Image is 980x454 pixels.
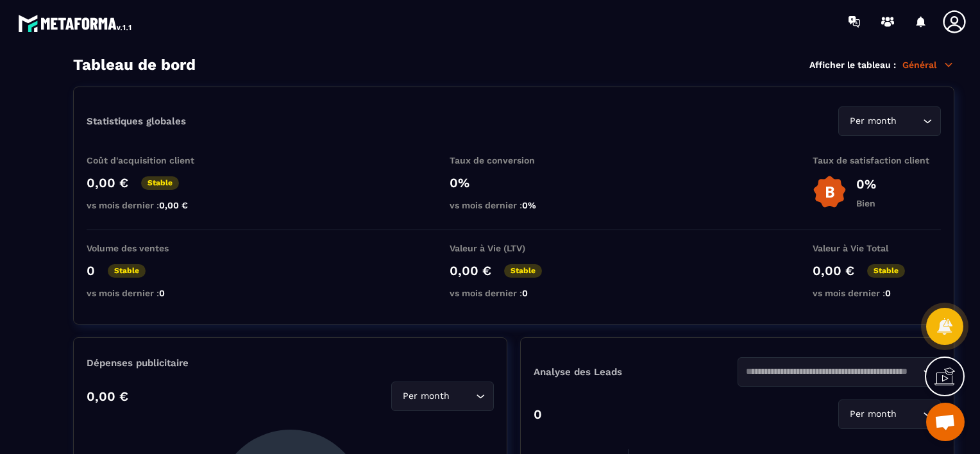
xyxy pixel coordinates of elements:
[87,263,95,278] p: 0
[809,60,896,70] p: Afficher le tableau :
[847,114,899,128] span: Per month
[450,263,491,278] p: 0,00 €
[899,407,920,421] input: Search for option
[522,288,528,298] span: 0
[87,155,215,165] p: Coût d'acquisition client
[108,264,146,278] p: Stable
[87,389,128,404] p: 0,00 €
[87,175,128,190] p: 0,00 €
[813,243,941,253] p: Valeur à Vie Total
[73,56,196,74] h3: Tableau de bord
[400,389,452,403] span: Per month
[856,176,876,192] p: 0%
[87,200,215,210] p: vs mois dernier :
[87,243,215,253] p: Volume des ventes
[926,403,965,441] a: Open chat
[522,200,536,210] span: 0%
[867,264,905,278] p: Stable
[159,200,188,210] span: 0,00 €
[899,114,920,128] input: Search for option
[534,407,542,422] p: 0
[847,407,899,421] span: Per month
[813,155,941,165] p: Taux de satisfaction client
[141,176,179,190] p: Stable
[450,200,578,210] p: vs mois dernier :
[87,357,494,369] p: Dépenses publicitaire
[450,175,578,190] p: 0%
[452,389,473,403] input: Search for option
[450,243,578,253] p: Valeur à Vie (LTV)
[18,12,133,35] img: logo
[391,382,494,411] div: Search for option
[504,264,542,278] p: Stable
[87,115,186,127] p: Statistiques globales
[856,198,876,208] p: Bien
[885,288,891,298] span: 0
[813,288,941,298] p: vs mois dernier :
[746,365,920,379] input: Search for option
[838,399,941,429] div: Search for option
[813,175,847,209] img: b-badge-o.b3b20ee6.svg
[838,106,941,136] div: Search for option
[738,357,942,387] div: Search for option
[902,59,954,71] p: Général
[159,288,165,298] span: 0
[534,366,738,378] p: Analyse des Leads
[813,263,854,278] p: 0,00 €
[450,288,578,298] p: vs mois dernier :
[450,155,578,165] p: Taux de conversion
[87,288,215,298] p: vs mois dernier :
